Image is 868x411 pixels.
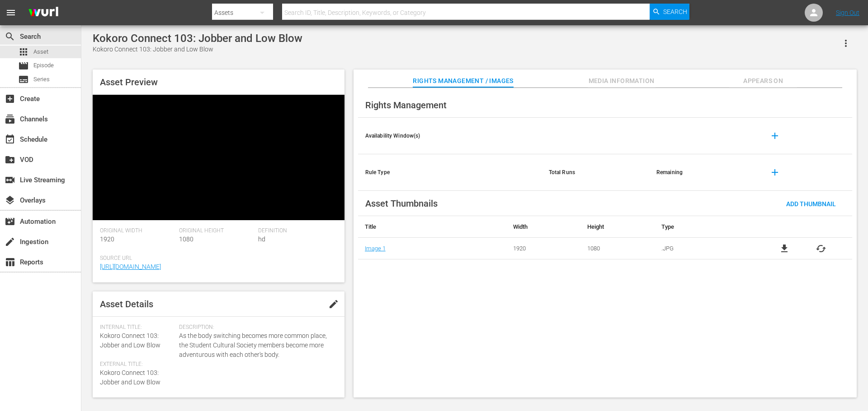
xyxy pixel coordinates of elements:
[33,47,48,56] span: Asset
[33,75,50,84] span: Series
[358,118,542,154] th: Availability Window(s)
[365,198,438,209] span: Asset Thumbnails
[358,154,542,191] th: Rule Type
[5,114,15,125] span: Channels
[663,4,687,20] span: Search
[5,195,15,206] span: Overlays
[100,263,161,270] a: [URL][DOMAIN_NAME]
[5,93,15,104] span: Create
[100,332,160,349] span: Kokoro Connect 103: Jobber and Low Blow
[729,75,797,87] span: Appears On
[769,130,780,141] span: add
[588,75,656,87] span: Media Information
[413,75,513,87] span: Rights Management / Images
[5,216,15,227] span: Automation
[100,77,158,88] span: Asset Preview
[100,236,114,243] span: 1920
[18,46,29,57] span: Asset
[179,236,193,243] span: 1080
[323,293,344,315] button: edit
[5,236,15,247] span: Ingestion
[328,299,339,309] span: edit
[655,238,754,259] td: .JPG
[258,227,333,235] span: Definition
[358,216,506,238] th: Title
[179,227,254,235] span: Original Height
[5,154,15,165] span: VOD
[769,167,780,178] span: add
[22,2,65,23] img: ans4CAIJ8jUAAAAAAAAAAAAAAAAAAAAAAAAgQb4GAAAAAAAAAAAAAAAAAAAAAAAAJMjXAAAAAAAAAAAAAAAAAAAAAAAAgAT5G...
[764,162,786,183] button: add
[179,331,333,360] span: As the body switching becomes more common place, the Student Cultural Society members become more...
[93,32,302,45] div: Kokoro Connect 103: Jobber and Low Blow
[779,200,843,208] span: Add Thumbnail
[580,238,655,259] td: 1080
[836,9,859,16] a: Sign Out
[5,7,16,18] span: menu
[18,60,29,71] span: Episode
[365,245,386,252] a: Image 1
[100,255,333,262] span: Source Url
[506,238,580,259] td: 1920
[365,100,447,111] span: Rights Management
[100,369,160,386] span: Kokoro Connect 103: Jobber and Low Blow
[100,324,175,331] span: Internal Title:
[100,227,175,235] span: Original Width
[580,216,655,238] th: Height
[93,45,302,54] div: Kokoro Connect 103: Jobber and Low Blow
[100,361,175,368] span: External Title:
[816,243,826,254] button: cached
[779,243,790,254] a: file_download
[258,236,265,243] span: hd
[779,195,843,212] button: Add Thumbnail
[179,324,333,331] span: Description:
[506,216,580,238] th: Width
[542,154,649,191] th: Total Runs
[649,154,757,191] th: Remaining
[655,216,754,238] th: Type
[5,175,15,185] span: Live Streaming
[764,125,786,147] button: add
[650,4,689,20] button: Search
[18,74,29,85] span: Series
[33,61,54,70] span: Episode
[5,257,15,268] span: Reports
[5,134,15,145] span: Schedule
[5,31,15,42] span: Search
[100,299,153,309] span: Asset Details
